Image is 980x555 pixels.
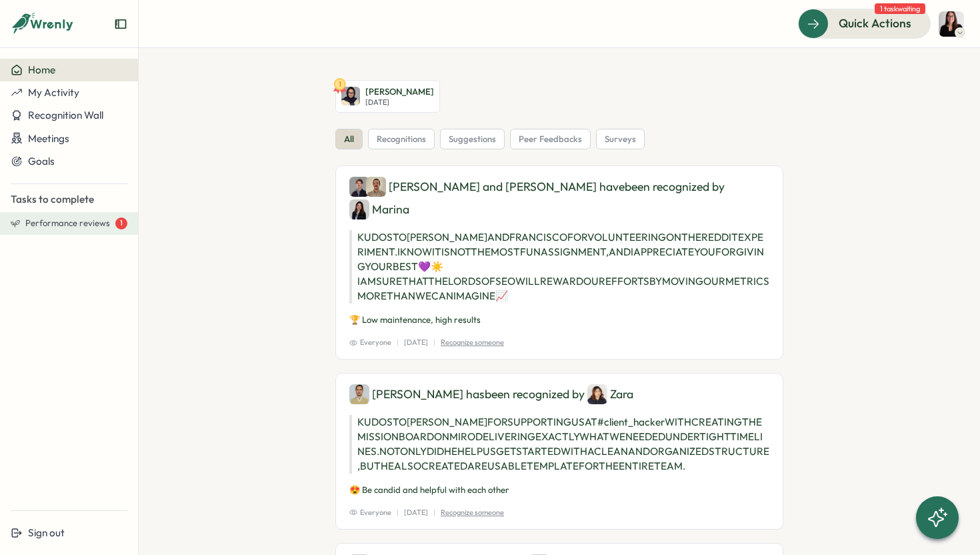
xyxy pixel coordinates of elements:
[28,109,103,121] span: Recognition Wall
[344,133,354,145] span: all
[377,133,426,145] span: recognitions
[349,314,769,326] p: 🏆 Low maintenance, high results
[441,337,504,348] p: Recognize someone
[605,133,636,145] span: surveys
[11,192,127,207] p: Tasks to complete
[28,155,55,167] span: Goals
[349,177,769,219] div: [PERSON_NAME] and [PERSON_NAME] have been recognized by
[115,217,127,229] div: 1
[349,384,369,404] img: Ahmet Karakus
[397,337,399,348] p: |
[349,484,769,496] p: 😍 Be candid and helpful with each other
[404,337,428,348] p: [DATE]
[341,87,360,105] img: Batool Fatima
[349,337,391,348] span: Everyone
[349,507,391,518] span: Everyone
[28,63,55,76] span: Home
[28,132,69,145] span: Meetings
[349,384,769,404] div: [PERSON_NAME] has been recognized by
[587,384,633,404] div: Zara
[349,177,369,197] img: Dionisio Arredondo
[519,133,582,145] span: peer feedbacks
[349,199,409,219] div: Marina
[349,230,769,304] p: KUDOS TO [PERSON_NAME] AND FRANCISCO FOR VOLUNTEERING ON THE REDDIT EXPERIMENT. I KNOW IT IS NOT ...
[114,17,127,31] button: Expand sidebar
[449,133,496,145] span: suggestions
[25,217,110,229] span: Performance reviews
[433,507,435,518] p: |
[587,384,607,404] img: Zara Malik
[397,507,399,518] p: |
[28,86,79,99] span: My Activity
[365,98,434,107] p: [DATE]
[875,3,925,14] span: 1 task waiting
[366,177,386,197] img: Francisco Afonso
[335,80,440,113] a: 1Batool Fatima[PERSON_NAME][DATE]
[28,526,65,539] span: Sign out
[365,86,434,98] p: [PERSON_NAME]
[349,415,769,474] p: KUDOS TO [PERSON_NAME] FOR SUPPORTING US AT #client_hacker WITH CREATING THE MISSION BOARD ON MIR...
[349,199,369,219] img: Marina Moric
[339,79,341,89] text: 1
[839,15,911,32] span: Quick Actions
[939,11,964,37] img: Adriana Fosca
[441,507,504,518] p: Recognize someone
[798,9,931,38] button: Quick Actions
[433,337,435,348] p: |
[404,507,428,518] p: [DATE]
